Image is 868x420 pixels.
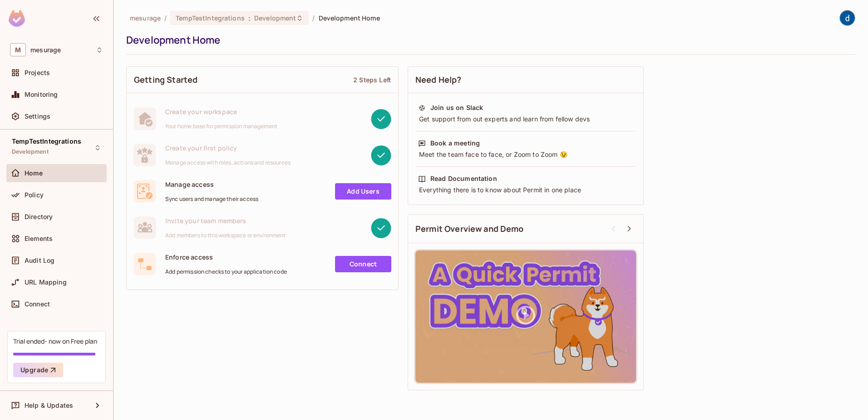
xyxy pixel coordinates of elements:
[130,14,161,22] span: the active workspace
[9,10,25,27] img: SReyMgAAAABJRU5ErkJggg==
[165,144,291,152] span: Create your first policy
[25,213,53,220] span: Directory
[254,14,296,22] span: Development
[248,15,251,22] span: :
[335,183,391,200] a: Add Users
[165,180,258,189] span: Manage access
[13,363,63,377] button: Upgrade
[12,138,81,145] span: TempTestIntegrations
[165,253,287,261] span: Enforce access
[415,223,524,235] span: Permit Overview and Demo
[176,14,245,22] span: TempTestIntegrations
[25,191,44,199] span: Policy
[165,216,286,225] span: Invite your team members
[319,14,380,22] span: Development Home
[25,113,50,120] span: Settings
[165,232,286,239] span: Add members to this workspace or environment
[25,235,53,242] span: Elements
[25,279,67,286] span: URL Mapping
[165,195,258,203] span: Sync users and manage their access
[25,257,54,264] span: Audit Log
[418,150,633,159] div: Meet the team face to face, or Zoom to Zoom 😉
[25,300,50,308] span: Connect
[165,123,277,130] span: Your home base for permission management
[165,268,287,275] span: Add permission checks to your application code
[25,170,43,177] span: Home
[312,14,315,22] li: /
[12,148,49,155] span: Development
[164,14,167,22] li: /
[165,107,277,116] span: Create your workspace
[134,74,197,85] span: Getting Started
[25,91,58,98] span: Monitoring
[430,174,497,183] div: Read Documentation
[335,256,391,272] a: Connect
[25,69,50,76] span: Projects
[430,103,483,112] div: Join us on Slack
[418,115,633,124] div: Get support from out experts and learn from fellow devs
[30,46,61,54] span: Workspace: mesurage
[126,33,851,47] div: Development Home
[10,43,26,56] span: M
[165,159,291,166] span: Manage access with roles, actions and resources
[415,74,462,85] span: Need Help?
[13,337,97,345] div: Trial ended- now on Free plan
[430,139,480,148] div: Book a meeting
[840,10,855,25] img: dev 911gcl
[25,402,73,409] span: Help & Updates
[418,185,633,195] div: Everything there is to know about Permit in one place
[353,75,391,84] div: 2 Steps Left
